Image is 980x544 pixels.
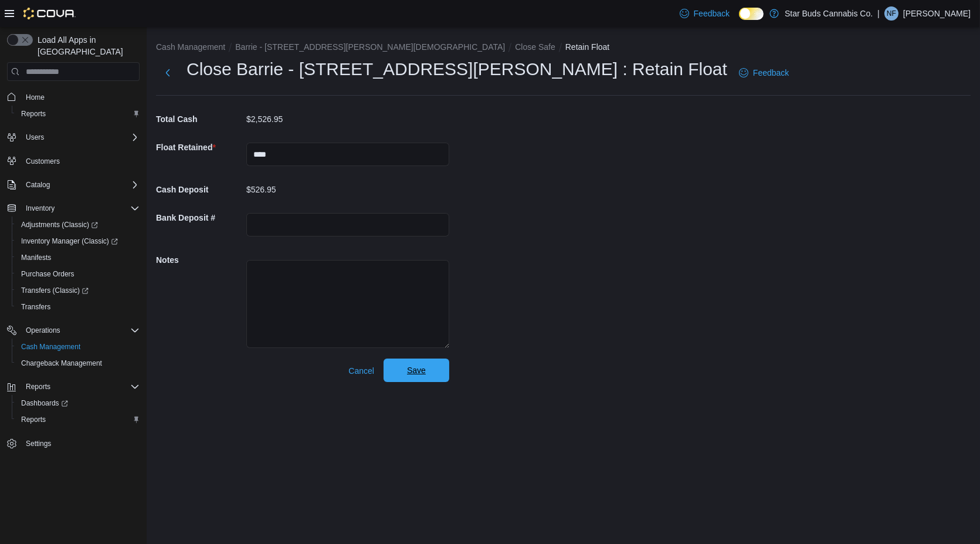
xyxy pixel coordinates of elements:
button: Cancel [344,359,379,383]
h1: Close Barrie - [STREET_ADDRESS][PERSON_NAME] : Retain Float [186,58,727,81]
span: Customers [21,154,140,168]
span: Manifests [16,251,140,265]
button: Reports [12,411,144,428]
span: Cancel [348,365,374,377]
button: Retain Float [565,42,609,52]
button: Manifests [12,249,144,266]
a: Chargeback Management [16,356,107,370]
span: Catalog [21,178,140,192]
span: Inventory [26,204,55,213]
span: Dashboards [21,398,68,408]
a: Adjustments (Classic) [16,218,103,232]
span: Purchase Orders [16,267,140,281]
a: Feedback [675,2,734,25]
a: Transfers (Classic) [12,282,144,299]
button: Operations [21,323,65,337]
span: Feedback [694,8,730,19]
button: Next [156,61,179,85]
p: [PERSON_NAME] [903,6,971,21]
a: Adjustments (Classic) [12,217,144,233]
a: Purchase Orders [16,267,79,281]
span: Chargeback Management [21,359,102,368]
button: Inventory [21,201,59,215]
button: Settings [2,435,144,452]
button: Transfers [12,299,144,315]
a: Transfers [16,300,55,314]
h5: Cash Deposit [156,178,244,201]
span: Inventory Manager (Classic) [16,234,140,248]
span: Settings [26,439,51,448]
span: Home [26,93,45,102]
a: Customers [21,154,65,168]
button: Operations [2,322,144,339]
span: Dashboards [16,396,140,410]
span: NF [887,6,896,21]
span: Purchase Orders [21,269,74,279]
span: Home [21,89,140,104]
span: Transfers [21,302,50,312]
a: Dashboards [16,396,73,410]
p: $526.95 [246,185,276,194]
button: Barrie - [STREET_ADDRESS][PERSON_NAME][DEMOGRAPHIC_DATA] [235,42,505,52]
span: Transfers [16,300,140,314]
nav: Complex example [7,83,140,482]
button: Cash Management [12,339,144,355]
span: Cash Management [16,340,140,354]
span: Operations [21,323,140,337]
span: Reports [21,380,140,394]
span: Inventory Manager (Classic) [21,236,118,246]
a: Cash Management [16,340,85,354]
span: Catalog [26,180,50,190]
span: Users [26,133,44,142]
a: Settings [21,437,56,451]
button: Chargeback Management [12,355,144,371]
a: Reports [16,413,50,427]
button: Users [21,130,49,144]
p: Star Buds Cannabis Co. [785,6,873,21]
h5: Total Cash [156,107,244,131]
span: Customers [26,157,60,166]
span: Operations [26,326,60,335]
button: Cash Management [156,42,225,52]
span: Users [21,130,140,144]
nav: An example of EuiBreadcrumbs [156,41,971,55]
span: Adjustments (Classic) [21,220,98,229]
button: Reports [2,379,144,395]
span: Transfers (Classic) [16,283,140,298]
input: Dark Mode [739,8,764,20]
a: Home [21,90,49,104]
span: Save [407,364,426,376]
span: Reports [16,107,140,121]
span: Reports [26,382,50,391]
a: Inventory Manager (Classic) [16,234,123,248]
button: Purchase Orders [12,266,144,282]
button: Customers [2,153,144,170]
span: Settings [21,436,140,451]
a: Feedback [734,61,794,85]
a: Inventory Manager (Classic) [12,233,144,249]
span: Reports [21,415,46,424]
span: Reports [21,109,46,119]
div: Noah Folino [884,6,898,21]
img: Cova [23,8,76,19]
h5: Notes [156,248,244,272]
button: Reports [21,380,55,394]
span: Adjustments (Classic) [16,218,140,232]
span: Load All Apps in [GEOGRAPHIC_DATA] [33,34,140,58]
button: Home [2,88,144,105]
button: Reports [12,106,144,122]
span: Cash Management [21,342,80,352]
span: Chargeback Management [16,356,140,370]
button: Users [2,129,144,146]
button: Close Safe [515,42,555,52]
h5: Bank Deposit # [156,206,244,229]
button: Catalog [2,177,144,193]
p: | [877,6,880,21]
span: Reports [16,413,140,427]
a: Transfers (Classic) [16,283,93,298]
button: Catalog [21,178,55,192]
span: Transfers (Classic) [21,286,89,295]
a: Manifests [16,251,56,265]
span: Manifests [21,253,51,262]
